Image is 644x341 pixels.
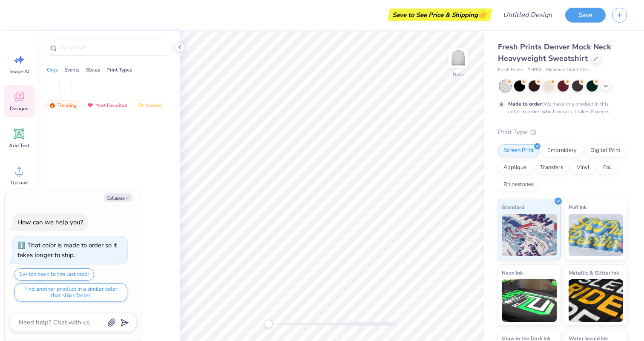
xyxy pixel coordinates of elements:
[17,241,117,259] div: That color is made to order so it takes longer to ship.
[569,214,624,256] img: Puff Ink
[86,66,100,74] div: Styles
[64,66,80,74] div: Events
[569,279,624,322] img: Metallic & Glitter Ink
[106,66,132,74] div: Print Types
[453,71,464,78] div: Back
[264,320,273,328] div: Accessibility label
[508,100,543,107] strong: Made to order:
[569,268,619,277] span: Metallic & Glitter Ink
[569,203,586,212] span: Puff Ink
[134,100,166,110] div: Newest
[14,283,127,302] button: Find another product in a similar color that ships faster
[535,161,569,174] div: Transfers
[45,100,80,110] div: Trending
[9,68,29,75] span: Image AI
[571,161,595,174] div: Vinyl
[496,6,559,23] input: Untitled Design
[502,214,557,256] img: Standard
[14,268,94,281] button: Switch back to the last color
[585,144,626,157] div: Digital Print
[498,42,611,63] span: Fresh Prints Denver Mock Neck Heavyweight Sweatshirt
[508,100,613,115] div: We make this product in this color to order, which means it takes 8 weeks.
[10,105,29,112] span: Designs
[104,193,132,202] button: Collapse
[498,66,523,74] span: Fresh Prints
[11,179,28,186] span: Upload
[498,127,627,137] div: Print Type
[87,102,94,108] img: most_fav.gif
[498,144,539,157] div: Screen Print
[546,66,589,74] span: Minimum Order: 50 +
[542,144,582,157] div: Embroidery
[17,218,83,226] div: How can we help you?
[502,203,524,212] span: Standard
[478,9,487,20] span: 👉
[390,9,490,21] div: Save to See Price & Shipping
[47,66,58,74] div: Orgs
[502,268,523,277] span: Neon Ink
[49,102,56,108] img: trending.gif
[498,178,539,191] div: Rhinestones
[138,102,144,108] img: newest.gif
[59,43,168,52] input: Try "Alpha"
[83,100,131,110] div: Most Favorited
[565,8,606,23] button: Save
[598,161,618,174] div: Foil
[9,142,29,149] span: Add Text
[450,49,467,66] img: Back
[498,161,532,174] div: Applique
[502,279,557,322] img: Neon Ink
[527,66,542,74] span: # FP94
